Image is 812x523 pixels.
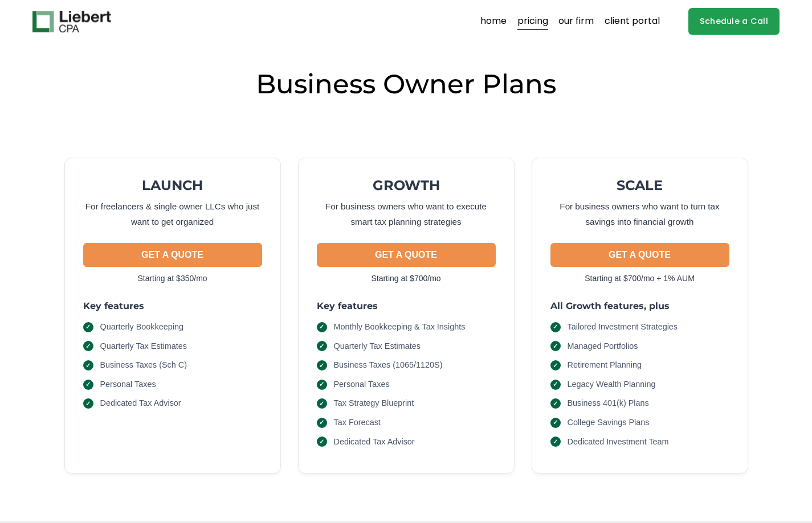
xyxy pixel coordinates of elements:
[83,300,262,312] h3: Key features
[568,321,678,333] span: Tailored Investment Strategies
[334,340,421,353] span: Quarterly Tax Estimates
[334,436,415,448] span: Dedicated Tax Advisor
[317,300,496,312] h3: Key features
[568,436,669,448] span: Dedicated Investment Team
[558,13,594,31] a: our firm
[317,176,496,194] h2: GROWTH
[100,359,187,372] span: Business Taxes (Sch C)
[550,271,729,286] p: Starting at $700/mo + 1% AUM
[100,340,187,353] span: Quarterly Tax Estimates
[83,199,262,230] p: For freelancers & single owner LLCs who just want to get organized
[688,8,780,35] a: Schedule a Call
[317,271,496,286] p: Starting at $700/mo
[83,243,262,267] button: GET A QUOTE
[568,359,642,372] span: Retirement Planning
[317,199,496,230] p: For business owners who want to execute smart tax planning strategies
[568,340,638,353] span: Managed Portfolios
[605,13,660,31] a: client portal
[550,243,729,267] button: GET A QUOTE
[568,378,656,391] span: Legacy Wealth Planning
[480,13,507,31] a: home
[32,11,111,32] img: Liebert CPA
[100,321,183,333] span: Quarterly Bookkeeping
[83,271,262,286] p: Starting at $350/mo
[550,300,729,312] h3: All Growth features, plus
[32,67,780,102] h2: Business Owner Plans
[100,378,156,391] span: Personal Taxes
[334,359,443,372] span: Business Taxes (1065/1120S)
[550,199,729,230] p: For business owners who want to turn tax savings into financial growth
[568,397,649,410] span: Business 401(k) Plans
[317,243,496,267] button: GET A QUOTE
[517,13,548,31] a: pricing
[550,176,729,194] h2: SCALE
[334,397,414,410] span: Tax Strategy Blueprint
[334,417,381,429] span: Tax Forecast
[334,321,466,333] span: Monthly Bookkeeping & Tax Insights
[334,378,390,391] span: Personal Taxes
[83,176,262,194] h2: LAUNCH
[100,397,181,410] span: Dedicated Tax Advisor
[568,417,650,429] span: College Savings Plans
